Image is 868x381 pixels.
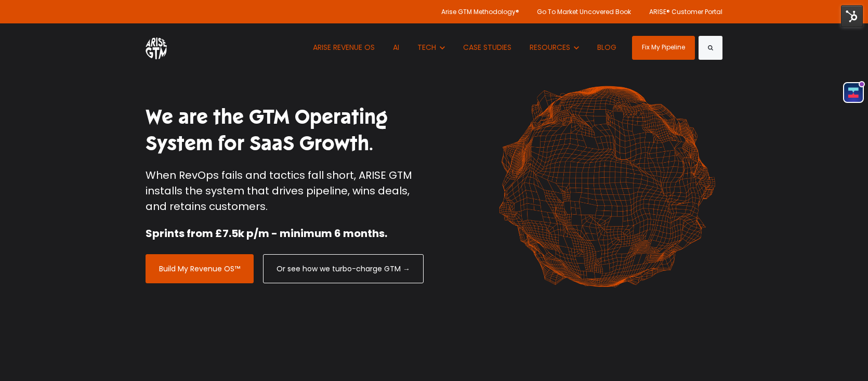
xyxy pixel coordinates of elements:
nav: Desktop navigation [305,23,624,72]
span: RESOURCES [530,42,570,52]
img: HubSpot Tools Menu Toggle [841,5,863,27]
a: AI [385,23,407,72]
strong: Sprints from £7.5k p/m - minimum 6 months. [146,226,387,241]
a: CASE STUDIES [455,23,519,72]
img: ARISE GTM logo (1) white [146,36,167,59]
button: Show submenu for RESOURCES RESOURCES [522,23,587,72]
a: Or see how we turbo-charge GTM → [263,254,424,283]
a: Build My Revenue OS™ [146,254,254,283]
button: Show submenu for TECH TECH [410,23,453,72]
button: Search [699,36,722,60]
a: BLOG [589,23,624,72]
p: When RevOps fails and tactics fall short, ARISE GTM installs the system that drives pipeline, win... [146,167,426,214]
span: TECH [417,42,436,52]
a: ARISE REVENUE OS [305,23,383,72]
h1: We are the GTM Operating System for SaaS Growth. [146,104,426,157]
img: shape-61 orange [491,75,722,298]
a: Fix My Pipeline [632,36,695,60]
